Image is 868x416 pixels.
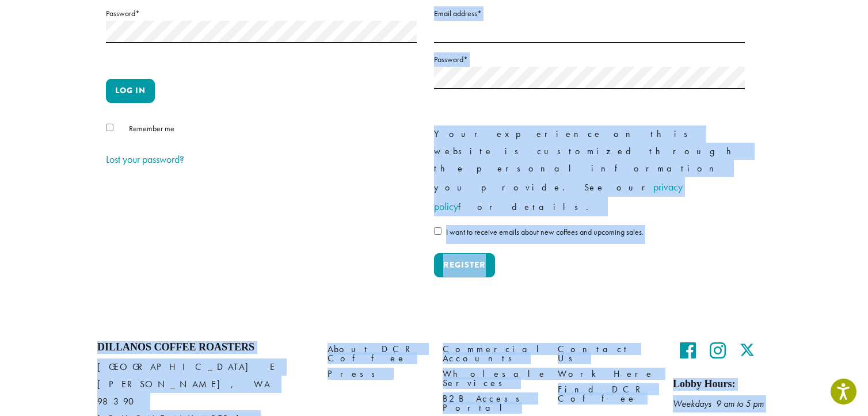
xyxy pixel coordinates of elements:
[434,52,745,67] label: Password
[328,341,425,366] a: About DCR Coffee
[443,391,540,416] a: B2B Access Portal
[106,152,184,166] a: Lost your password?
[97,341,310,354] h4: Dillanos Coffee Roasters
[328,367,425,382] a: Press
[106,6,417,21] label: Password
[129,123,174,133] span: Remember me
[558,341,656,366] a: Contact Us
[673,378,771,391] h5: Lobby Hours:
[434,227,441,235] input: I want to receive emails about new coffees and upcoming sales.
[558,382,656,407] a: Find DCR Coffee
[434,253,495,277] button: Register
[106,79,155,103] button: Log in
[673,398,764,410] em: Weekdays 9 am to 5 pm
[446,227,644,237] span: I want to receive emails about new coffees and upcoming sales.
[558,367,656,382] a: Work Here
[443,367,540,391] a: Wholesale Services
[443,341,540,366] a: Commercial Accounts
[434,6,745,21] label: Email address
[434,125,745,216] p: Your experience on this website is customized through the personal information you provide. See o...
[434,180,683,213] a: privacy policy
